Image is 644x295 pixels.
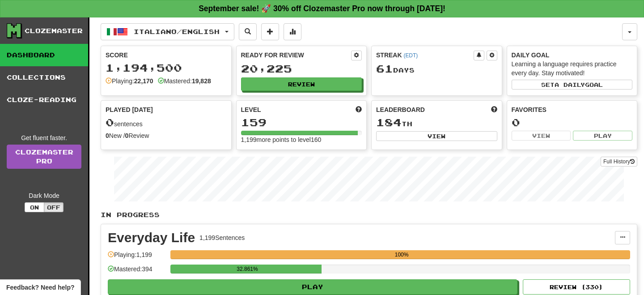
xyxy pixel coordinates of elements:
span: Score more points to level up [356,105,362,114]
div: 1,194,500 [106,62,227,73]
button: View [376,131,497,141]
div: Playing: [106,77,153,86]
div: Playing: 1,199 [108,250,166,265]
div: sentences [106,117,227,128]
div: 100% [173,250,630,259]
div: Mastered: [158,77,211,86]
div: 32.861% [173,265,322,274]
span: Level [241,105,261,114]
div: 1,199 Sentences [199,233,245,242]
div: Daily Goal [512,51,633,60]
div: Day s [376,63,497,75]
div: 159 [241,117,362,128]
button: Full History [601,157,637,167]
div: Learning a language requires practice every day. Stay motivated! [512,60,633,77]
button: Play [573,131,632,141]
div: Ready for Review [241,51,352,60]
button: Italiano/English [101,23,234,40]
span: Open feedback widget [6,283,74,292]
span: Leaderboard [376,105,425,114]
button: Off [44,202,64,212]
button: On [25,202,44,212]
div: Mastered: 394 [108,265,166,279]
button: Review [241,77,362,91]
a: (EDT) [403,52,418,59]
span: This week in points, UTC [491,105,497,114]
span: 61 [376,62,393,75]
div: Dark Mode [7,191,81,200]
div: Everyday Life [108,231,195,244]
strong: 19,828 [192,77,211,85]
div: Get fluent faster. [7,133,81,142]
span: Played [DATE] [106,105,153,114]
button: Seta dailygoal [512,80,633,90]
button: Search sentences [239,23,257,40]
div: Score [106,51,227,60]
button: Add sentence to collection [261,23,279,40]
div: th [376,117,497,128]
span: a daily [555,81,585,88]
div: Favorites [512,105,633,114]
button: View [512,131,571,141]
strong: 0 [125,132,129,139]
strong: 0 [106,132,109,139]
span: 184 [376,116,402,128]
a: ClozemasterPro [7,145,81,169]
button: Play [108,279,517,295]
strong: 22,170 [134,77,153,85]
button: Review (330) [523,279,630,295]
div: 1,199 more points to level 160 [241,135,362,144]
strong: September sale! 🚀 30% off Clozemaster Pro now through [DATE]! [199,4,445,13]
div: New / Review [106,131,227,140]
div: Streak [376,51,474,60]
div: 20,225 [241,63,362,74]
div: Clozemaster [25,26,83,35]
button: More stats [284,23,301,40]
span: Italiano / English [134,28,220,35]
div: 0 [512,117,633,128]
span: 0 [106,116,114,128]
p: In Progress [101,210,637,219]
